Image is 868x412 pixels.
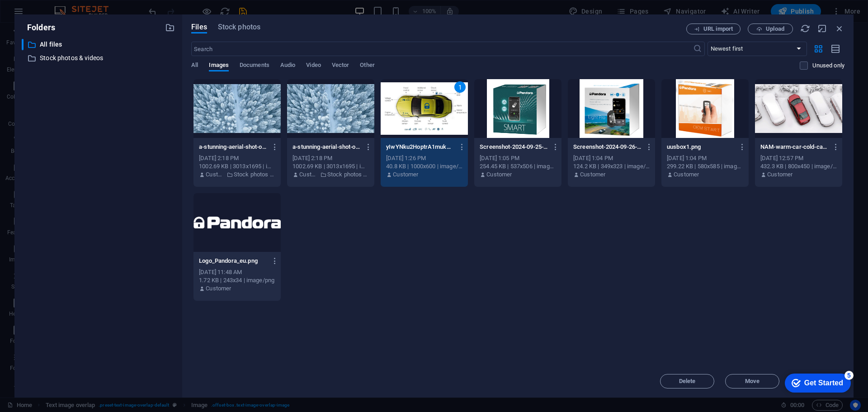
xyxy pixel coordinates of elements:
span: Vector [332,60,349,72]
p: Screenshot-2024-09-26-1412091.png [573,143,641,151]
span: All [191,60,198,72]
p: Stock photos & videos [234,170,275,179]
div: [DATE] 1:26 PM [386,154,462,162]
div: 5 [67,2,76,11]
span: Upload [766,26,784,32]
i: Reload [800,24,810,33]
p: Customer [299,170,317,179]
p: All files [40,39,158,50]
span: Other [360,60,374,72]
span: Move [745,379,759,384]
div: 124.2 KB | 349x323 | image/png [573,162,650,170]
p: Customer [580,170,605,179]
div: [DATE] 12:57 PM [760,154,837,162]
div: By: Customer | Folder: Stock photos & videos [199,170,275,179]
span: Stock photos [218,22,260,33]
div: Stock photos & videos [22,52,175,64]
span: Files [191,22,207,33]
span: URL import [703,26,733,32]
p: Stock photos & videos [327,170,369,179]
span: Delete [679,379,696,384]
i: Create new folder [165,23,175,33]
p: Customer [674,170,699,179]
p: Displays only files that are not in use on the website. Files added during this session can still... [812,62,844,70]
div: 432.3 KB | 800x450 | image/png [760,162,837,170]
div: Get Started 5 items remaining, 0% complete [7,5,73,24]
p: Screenshot-2024-09-25-1843561.png [480,143,547,151]
div: [DATE] 1:04 PM [573,154,650,162]
div: ​ [22,39,24,50]
button: URL import [686,24,741,34]
p: Folders [22,22,55,33]
div: [DATE] 11:48 AM [199,268,275,276]
div: [DATE] 2:18 PM [199,154,275,162]
span: Documents [240,60,269,72]
i: Minimize [817,24,827,33]
p: Customer [486,170,512,179]
div: [DATE] 2:18 PM [292,154,369,162]
p: uusbox1.png [667,143,735,151]
p: Customer [393,170,418,179]
p: Logo_Pandora_eu.png [199,257,267,265]
p: yIwYNku2HoptrA1mukZOOYtp8WcFTpTfaPCOBP1LrzHwojpLl6.jpg [386,143,454,151]
div: [DATE] 1:05 PM [480,154,556,162]
p: Customer [206,284,231,293]
div: By: Customer | Folder: Stock photos & videos [292,170,369,179]
p: Stock photos & videos [40,53,158,63]
span: Video [306,60,321,72]
button: Upload [748,24,793,34]
div: 1002.69 KB | 3013x1695 | image/jpeg [292,162,369,170]
p: NAM-warm-car-cold-car.png [760,143,828,151]
div: 1 [454,81,466,93]
div: Get Started [27,10,66,18]
div: 40.8 KB | 1000x600 | image/jpeg [386,162,462,170]
p: a-stunning-aerial-shot-of-a-car-on-a-snow-covered-road-surrounded-by-frosty-trees.jpeg [292,143,360,151]
button: Move [725,374,779,388]
div: 299.22 KB | 580x585 | image/png [667,162,743,170]
div: 1002.69 KB | 3013x1695 | image/jpeg [199,162,275,170]
p: a-stunning-aerial-shot-of-a-car-on-a-snow-covered-road-surrounded-by-frosty-trees.jpeg [199,143,267,151]
input: Search [191,42,693,56]
i: Close [835,24,844,33]
div: 1.72 KB | 243x34 | image/png [199,276,275,284]
p: Customer [767,170,793,179]
button: Delete [660,374,714,388]
span: Audio [280,60,295,72]
div: [DATE] 1:04 PM [667,154,743,162]
span: Images [209,60,229,72]
p: Customer [206,170,224,179]
div: 254.45 KB | 537x506 | image/png [480,162,556,170]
